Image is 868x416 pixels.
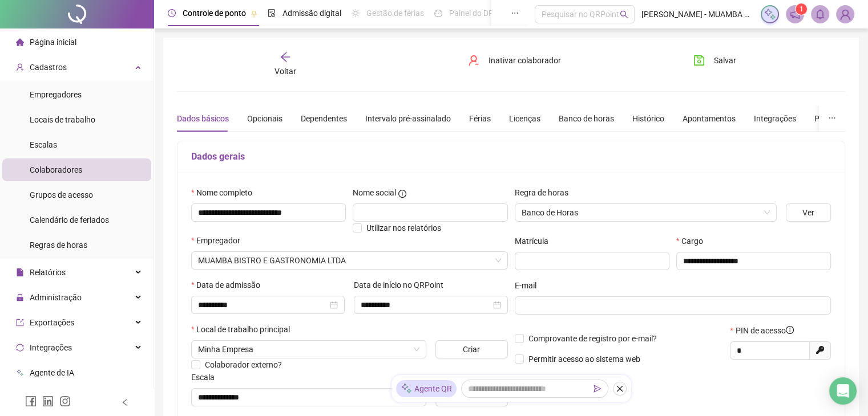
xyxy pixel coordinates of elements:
span: clock-circle [168,9,176,17]
span: Controle de ponto [183,9,246,18]
span: notification [790,9,800,19]
span: Colaboradores [30,165,82,174]
span: Colaborador externo? [205,360,282,369]
span: send [594,385,601,393]
div: Open Intercom Messenger [829,377,857,405]
span: Voltar [274,67,296,76]
button: Ver [786,203,831,222]
h5: Dados gerais [191,150,831,164]
span: Salvar [714,54,736,67]
span: facebook [25,395,37,407]
span: file [16,268,24,276]
span: home [16,38,24,46]
button: Inativar colaborador [459,51,570,70]
div: Dados básicos [177,112,229,125]
span: instagram [59,395,71,407]
span: Administração [30,293,82,302]
span: Utilizar nos relatórios [366,223,441,233]
span: info-circle [786,326,794,334]
span: Regras de horas [30,240,87,250]
span: Painel do DP [449,9,494,18]
span: Criar [463,343,480,356]
span: Nome social [353,186,396,199]
span: Página inicial [30,38,76,47]
span: Comprovante de registro por e-mail? [528,334,657,343]
label: E-mail [515,279,544,292]
button: ellipsis [819,105,845,132]
label: Nome completo [191,186,260,199]
span: bell [815,9,825,19]
span: Admissão digital [282,9,341,18]
span: Cadastros [30,63,67,72]
div: Licenças [509,112,540,125]
span: MUAMBA BISTRO E GASTRONOMIA LTDA [198,252,501,269]
img: 95015 [837,6,854,23]
label: Local de trabalho principal [191,323,297,336]
label: Cargo [676,235,710,247]
label: Regra de horas [515,186,576,199]
span: file-done [268,9,276,17]
span: AV SETE DE SETEMBRO, 401, CASA CASA, BARRA, SALVADOR, BA, [198,341,419,358]
span: search [620,10,628,19]
span: arrow-left [280,51,291,63]
span: Escalas [30,140,57,149]
span: Agente de IA [30,368,74,377]
span: [PERSON_NAME] - MUAMBA BISTRO E GASTRONOMIA LTDA [641,8,754,21]
span: Permitir acesso ao sistema web [528,354,640,364]
div: Integrações [754,112,796,125]
span: export [16,319,24,327]
div: Preferências [814,112,859,125]
span: sync [16,344,24,352]
div: Banco de horas [559,112,614,125]
span: dashboard [434,9,442,17]
button: Salvar [685,51,745,70]
label: Matrícula [515,235,556,247]
img: sparkle-icon.fc2bf0ac1784a2077858766a79e2daf3.svg [401,383,412,395]
span: left [121,398,129,406]
span: ellipsis [511,9,519,17]
span: sun [352,9,360,17]
label: Data de admissão [191,279,268,291]
label: Escala [191,371,222,384]
span: Integrações [30,343,72,352]
span: ellipsis [828,114,836,122]
span: Calendário de feriados [30,215,109,225]
span: linkedin [42,395,54,407]
span: Inativar colaborador [488,54,561,67]
span: Exportações [30,318,74,327]
div: Opcionais [247,112,282,125]
span: close [616,385,624,393]
span: Relatórios [30,268,66,277]
div: Agente QR [396,380,457,397]
div: Férias [469,112,491,125]
span: Locais de trabalho [30,115,95,124]
span: Empregadores [30,90,82,99]
span: Ver [802,206,814,219]
span: 1 [800,5,804,13]
div: Intervalo pré-assinalado [365,112,451,125]
span: PIN de acesso [736,324,794,337]
label: Data de início no QRPoint [354,279,451,291]
span: pushpin [251,10,257,17]
span: user-delete [468,55,479,66]
span: Gestão de férias [366,9,424,18]
span: Banco de Horas [522,204,770,221]
div: Apontamentos [683,112,736,125]
div: Histórico [632,112,664,125]
span: save [693,55,705,66]
label: Empregador [191,234,248,247]
span: info-circle [398,190,406,198]
span: lock [16,293,24,301]
img: sparkle-icon.fc2bf0ac1784a2077858766a79e2daf3.svg [764,8,776,21]
span: Grupos de acesso [30,190,93,199]
button: Criar [435,340,508,358]
sup: 1 [796,3,807,15]
span: user-add [16,63,24,71]
div: Dependentes [301,112,347,125]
